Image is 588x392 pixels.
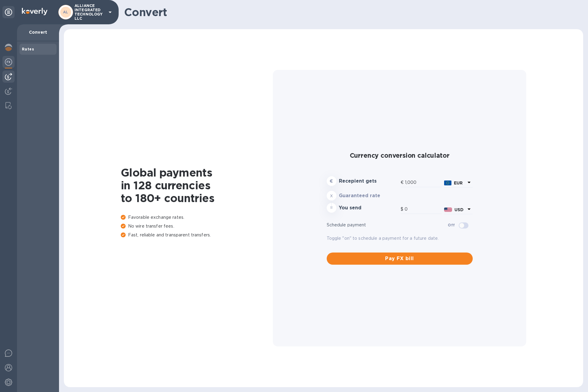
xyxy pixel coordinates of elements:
[332,255,468,262] span: Pay FX bill
[22,8,47,15] img: Logo
[327,253,473,265] button: Pay FX bill
[448,223,455,227] b: Off
[401,178,405,187] div: €
[121,214,273,221] p: Favorable exchange rates.
[327,191,336,201] div: x
[121,232,273,238] p: Fast, reliable and transparent transfers.
[339,178,398,184] h3: Recepient gets
[22,29,54,35] p: Convert
[444,208,452,212] img: USD
[339,205,398,211] h3: You send
[401,205,405,214] div: $
[454,181,463,185] b: EUR
[75,4,105,21] p: ALLIANCE INTEGRATED TECHNOLOGY LLC
[330,179,333,184] strong: €
[63,10,68,14] b: AL
[405,178,442,187] input: Amount
[327,222,448,228] p: Schedule payment
[121,166,273,205] h1: Global payments in 128 currencies to 180+ countries
[454,207,464,212] b: USD
[327,152,473,159] h2: Currency conversion calculator
[2,6,15,18] div: Unpin categories
[124,6,578,19] h1: Convert
[5,58,12,66] img: Foreign exchange
[405,205,442,214] input: Amount
[22,47,34,51] b: Rates
[121,223,273,229] p: No wire transfer fees.
[327,235,473,242] p: Toggle "on" to schedule a payment for a future date.
[327,203,336,213] div: =
[339,193,398,199] h3: Guaranteed rate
